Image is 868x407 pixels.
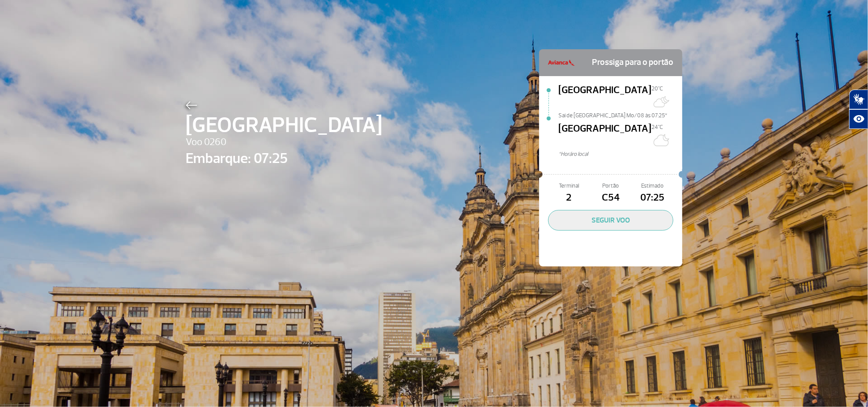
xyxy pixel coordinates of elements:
[849,90,868,129] div: Plugin de acessibilidade da Hand Talk.
[186,135,382,150] span: Voo 0260
[651,124,663,131] span: 24°C
[592,54,673,72] span: Prossiga para o portão
[186,109,382,141] span: [GEOGRAPHIC_DATA]
[632,182,673,190] span: Estimado
[558,121,651,150] span: [GEOGRAPHIC_DATA]
[632,190,673,206] span: 07:25
[590,190,631,206] span: C54
[548,210,673,231] button: SEGUIR VOO
[558,111,682,118] span: Sai de [GEOGRAPHIC_DATA] Mo/08 às 07:25*
[651,93,669,111] img: Muitas nuvens
[548,182,590,190] span: Terminal
[849,109,868,129] button: Abrir recursos assistivos.
[558,83,651,111] span: [GEOGRAPHIC_DATA]
[651,85,663,92] span: 20°C
[590,182,631,190] span: Portão
[558,150,682,159] span: *Horáro local
[651,131,669,149] img: Céu limpo
[849,90,868,109] button: Abrir tradutor de língua de sinais.
[548,190,590,206] span: 2
[186,148,382,169] span: Embarque: 07:25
